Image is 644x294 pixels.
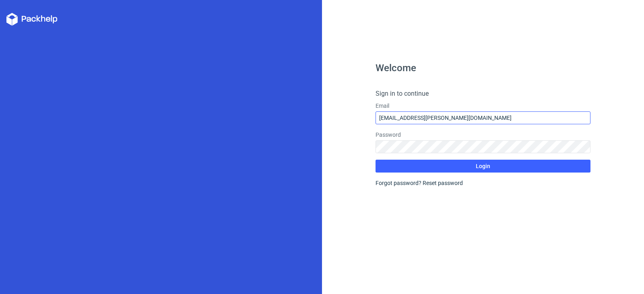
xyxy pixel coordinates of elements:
[376,179,590,187] div: Forgot password?
[376,89,590,99] h4: Sign in to continue
[476,163,490,169] span: Login
[376,102,590,110] label: Email
[376,160,590,173] button: Login
[423,180,463,186] a: Reset password
[376,131,590,139] label: Password
[376,63,590,73] h1: Welcome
